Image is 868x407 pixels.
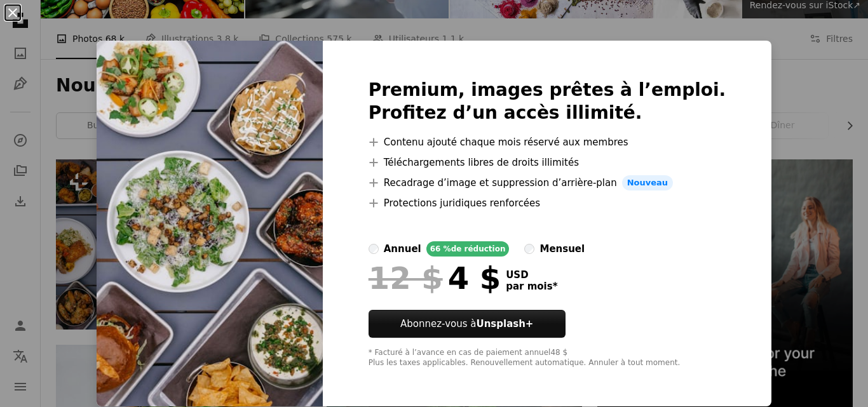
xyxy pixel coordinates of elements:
[369,262,443,295] span: 12 $
[426,241,510,257] div: 66 % de réduction
[369,155,726,170] li: Téléchargements libres de droits illimités
[369,175,726,190] li: Recadrage d’image et suppression d’arrière-plan
[524,244,534,254] input: mensuel
[369,348,726,368] div: * Facturé à l’avance en cas de paiement annuel 48 $ Plus les taxes applicables. Renouvellement au...
[369,262,501,295] div: 4 $
[369,135,726,150] li: Contenu ajouté chaque mois réservé aux membres
[369,244,379,254] input: annuel66 %de réduction
[369,310,566,338] button: Abonnez-vous àUnsplash+
[476,318,533,330] strong: Unsplash+
[622,175,673,190] span: Nouveau
[384,241,421,257] div: annuel
[506,281,557,292] span: par mois *
[97,41,323,406] img: premium_photo-1673108852141-e8c3c22a4a22
[369,196,726,211] li: Protections juridiques renforcées
[506,269,557,281] span: USD
[369,79,726,124] h2: Premium, images prêtes à l’emploi. Profitez d’un accès illimité.
[539,241,585,257] div: mensuel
